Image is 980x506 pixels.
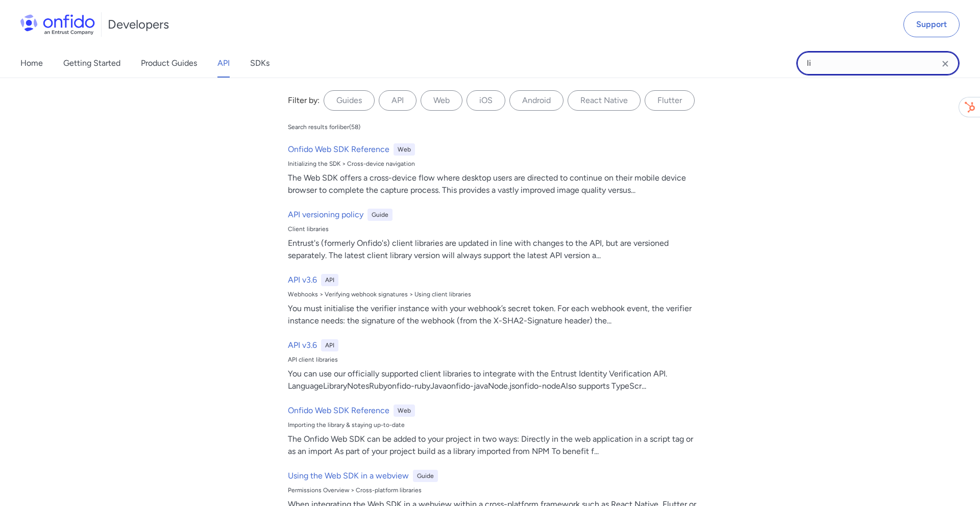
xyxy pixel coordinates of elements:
[288,160,700,168] div: Initializing the SDK > Cross-device navigation
[288,172,700,196] div: The Web SDK offers a cross-device flow where desktop users are directed to continue on their mobi...
[284,335,704,396] a: API v3.6APIAPI client librariesYou can use our officially supported client libraries to integrate...
[288,274,317,286] h6: API v3.6
[939,58,951,70] svg: Clear search field button
[321,274,338,286] div: API
[288,94,320,107] div: Filter by:
[141,49,197,78] a: Product Guides
[288,486,700,494] div: Permissions Overview > Cross-platform libraries
[284,139,704,200] a: Onfido Web SDK ReferenceWebInitializing the SDK > Cross-device navigationThe Web SDK offers a cro...
[324,90,375,111] label: Guides
[367,209,393,221] div: Guide
[20,49,43,78] a: Home
[108,16,169,33] h1: Developers
[568,90,641,111] label: React Native
[288,421,700,429] div: Importing the library & staying up-to-date
[288,356,700,364] div: API client libraries
[903,12,960,37] a: Support
[796,51,960,75] input: Onfido search input field
[288,368,700,392] div: You can use our officially supported client libraries to integrate with the Entrust Identity Veri...
[394,404,415,417] div: Web
[288,433,700,458] div: The Onfido Web SDK can be added to your project in two ways: Directly in the web application in a...
[284,205,704,266] a: API versioning policyGuideClient librariesEntrust's (formerly Onfido's) client libraries are upda...
[288,123,360,131] div: Search results for liber ( 58 )
[20,14,95,35] img: Onfido Logo
[288,225,700,233] div: Client libraries
[217,49,230,78] a: API
[288,143,389,156] h6: Onfido Web SDK Reference
[250,49,269,78] a: SDKs
[288,290,700,298] div: Webhooks > Verifying webhook signatures > Using client libraries
[379,90,416,111] label: API
[288,404,389,417] h6: Onfido Web SDK Reference
[467,90,505,111] label: iOS
[394,143,415,156] div: Web
[288,209,363,221] h6: API versioning policy
[321,339,338,351] div: API
[288,339,317,351] h6: API v3.6
[288,470,409,482] h6: Using the Web SDK in a webview
[288,302,700,327] div: You must initialise the verifier instance with your webhook’s secret token. For each webhook even...
[284,400,704,462] a: Onfido Web SDK ReferenceWebImporting the library & staying up-to-dateThe Onfido Web SDK can be ad...
[509,90,563,111] label: Android
[421,90,462,111] label: Web
[288,237,700,262] div: Entrust's (formerly Onfido's) client libraries are updated in line with changes to the API, but a...
[63,49,120,78] a: Getting Started
[284,270,704,331] a: API v3.6APIWebhooks > Verifying webhook signatures > Using client librariesYou must initialise th...
[413,470,438,482] div: Guide
[645,90,695,111] label: Flutter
